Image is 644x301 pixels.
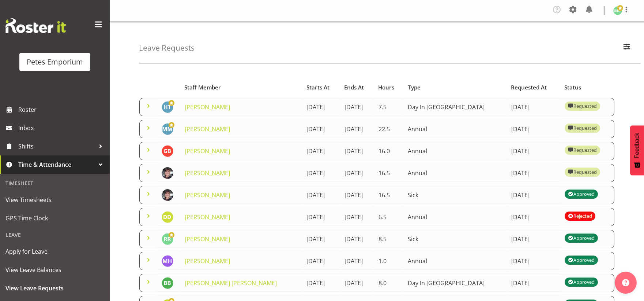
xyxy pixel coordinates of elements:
span: View Leave Requests [5,283,104,294]
a: [PERSON_NAME] [185,125,230,133]
td: [DATE] [507,164,560,182]
div: Starts At [306,83,336,92]
img: melissa-cowen2635.jpg [613,6,622,15]
div: Timesheet [2,176,108,191]
img: helena-tomlin701.jpg [162,101,173,113]
td: [DATE] [302,186,340,204]
div: Petes Emporium [27,56,83,67]
img: help-xxl-2.png [622,279,629,286]
img: michelle-whaleb4506e5af45ffd00a26cc2b6420a9100.png [162,189,173,201]
td: [DATE] [340,230,374,248]
span: View Timesheets [5,194,104,205]
div: Approved [568,234,594,242]
div: Requested [568,168,596,176]
a: Apply for Leave [2,242,108,261]
td: [DATE] [302,230,340,248]
a: GPS Time Clock [2,209,108,227]
td: [DATE] [302,142,340,160]
div: Rejected [568,212,592,220]
td: Day In [GEOGRAPHIC_DATA] [403,274,507,292]
td: [DATE] [302,252,340,270]
td: [DATE] [507,142,560,160]
td: [DATE] [340,274,374,292]
span: Feedback [634,133,640,158]
td: Annual [403,208,507,226]
td: [DATE] [507,186,560,204]
td: [DATE] [340,164,374,182]
td: 6.5 [374,208,404,226]
button: Feedback - Show survey [630,125,644,175]
td: Sick [403,186,507,204]
td: 8.5 [374,230,404,248]
td: [DATE] [340,142,374,160]
td: 7.5 [374,98,404,116]
div: Requested [568,124,596,132]
a: [PERSON_NAME] [185,169,230,177]
span: Shifts [18,141,95,152]
td: [DATE] [507,252,560,270]
td: [DATE] [340,186,374,204]
img: danielle-donselaar8920.jpg [162,211,173,223]
span: Inbox [18,122,106,133]
td: 16.5 [374,186,404,204]
div: Requested [568,146,596,154]
td: [DATE] [507,230,560,248]
td: [DATE] [340,98,374,116]
img: mackenzie-halford4471.jpg [162,255,173,267]
td: Annual [403,164,507,182]
a: View Leave Balances [2,261,108,279]
span: Apply for Leave [5,246,104,257]
h4: Leave Requests [139,44,195,52]
td: Day In [GEOGRAPHIC_DATA] [403,98,507,116]
img: ruth-robertson-taylor722.jpg [162,233,173,245]
td: [DATE] [302,164,340,182]
img: mandy-mosley3858.jpg [162,123,173,135]
div: Requested At [511,83,556,92]
td: [DATE] [507,274,560,292]
span: GPS Time Clock [5,213,104,224]
a: [PERSON_NAME] [185,257,230,265]
td: Sick [403,230,507,248]
a: [PERSON_NAME] [185,147,230,155]
img: beena-bist9974.jpg [162,277,173,289]
img: michelle-whaleb4506e5af45ffd00a26cc2b6420a9100.png [162,167,173,179]
td: [DATE] [302,120,340,138]
td: [DATE] [340,120,374,138]
td: [DATE] [302,274,340,292]
div: Approved [568,190,594,198]
div: Approved [568,278,594,286]
td: 8.0 [374,274,404,292]
img: Rosterit website logo [5,18,66,33]
td: 1.0 [374,252,404,270]
td: [DATE] [302,208,340,226]
div: Staff Member [184,83,298,92]
td: Annual [403,120,507,138]
a: [PERSON_NAME] [PERSON_NAME] [185,279,277,287]
td: 16.5 [374,164,404,182]
div: Hours [378,83,399,92]
td: 22.5 [374,120,404,138]
td: [DATE] [302,98,340,116]
td: [DATE] [507,98,560,116]
div: Status [564,83,610,92]
div: Approved [568,256,594,264]
a: [PERSON_NAME] [185,103,230,111]
td: [DATE] [340,252,374,270]
td: 16.0 [374,142,404,160]
button: Filter Employees [619,40,634,56]
td: Annual [403,142,507,160]
a: [PERSON_NAME] [185,191,230,199]
span: Time & Attendance [18,159,95,170]
a: [PERSON_NAME] [185,235,230,243]
span: View Leave Balances [5,264,104,275]
a: [PERSON_NAME] [185,213,230,221]
td: [DATE] [340,208,374,226]
td: [DATE] [507,120,560,138]
td: [DATE] [507,208,560,226]
span: Roster [18,104,106,115]
td: Annual [403,252,507,270]
div: Ends At [344,83,370,92]
a: View Timesheets [2,191,108,209]
div: Requested [568,102,596,110]
a: View Leave Requests [2,279,108,297]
